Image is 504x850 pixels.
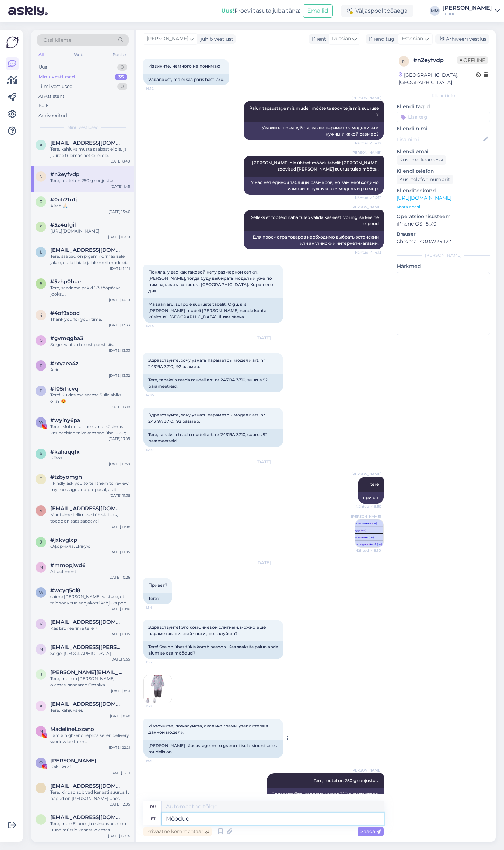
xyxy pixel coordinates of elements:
span: [PERSON_NAME] [351,150,381,155]
div: [DATE] 13:33 [109,323,130,328]
p: Kliendi nimi [397,125,490,132]
div: [DATE] 8:40 [110,159,130,164]
div: [DATE] 11:08 [109,524,130,530]
span: v [40,621,42,627]
div: [DATE] 11:05 [109,550,130,555]
div: Muutsime tellimuse tühistatuks, toode on taas saadaval. [50,512,130,524]
div: Kõik [38,102,49,109]
div: I am a high-end replica seller, delivery worldwide from [GEOGRAPHIC_DATA]. We offer Swiss watches... [50,732,130,745]
div: [DATE] 12:04 [108,833,130,838]
div: Thank you for your time. [50,316,130,323]
div: Tere, kahjuks musta saabast ei ole, ja juurde tulemas hetkel ei ole. [50,146,130,159]
a: [PERSON_NAME]Lenne [442,5,500,16]
div: Arhiveeri vestlus [435,34,489,44]
div: MM [430,6,440,16]
span: Selleks et tooteid näha tuleb valida kas eesti või inglise keelne e-pood [251,215,380,226]
div: Küsi telefoninumbrit [397,175,453,184]
div: saime [PERSON_NAME] vastuse, et teie soovitud soojakotti kahjuks poes ei ole. [50,594,130,606]
a: [URL][DOMAIN_NAME] [397,195,451,201]
div: У нас нет единой таблицы размеров, но вам необходимо измерить нужную вам модель и размер. [244,177,384,195]
div: [URL][DOMAIN_NAME] [50,228,130,234]
div: [DATE] [143,560,384,566]
span: maarja.liis.miiler@gmail.com [50,644,123,650]
textarea: Mõõdud [162,813,384,825]
span: #wcyq5qi8 [50,587,80,594]
span: 5 [40,281,42,286]
div: AI Assistent [38,93,64,100]
div: ru [150,801,156,813]
div: Tere, tootel on 250 g soojustus. [50,178,130,184]
span: Otsi kliente [43,36,71,44]
span: [PERSON_NAME] [351,768,381,773]
img: Attachment [144,675,172,703]
p: Chrome 140.0.7339.122 [397,238,490,245]
div: Klienditugi [366,35,396,43]
span: Russian [332,35,351,43]
span: k [40,451,43,456]
div: All [37,50,45,59]
span: Nähtud ✓ 14:13 [355,250,381,255]
div: [DATE] 12:11 [110,770,130,775]
p: Kliendi tag'id [397,103,490,110]
span: airi.kaldmets@gmail.com [50,701,123,707]
div: Tere, saadame pakid 1-3 tööpäeva jooksul. [50,285,130,297]
div: Kliendi info [397,92,490,99]
div: Kas broneerime teile ? [50,625,130,631]
span: O [39,760,43,765]
div: [DATE] 22:21 [109,745,130,750]
div: Tere, tahaksin teada mudeli art. nr 24319A 3710, suurus 92 parameetreid. [143,374,283,392]
div: Aciu [50,367,130,373]
div: привет [358,492,384,504]
span: g [40,338,43,343]
span: Поняла, у вас как таковой нету размерной сетки. [PERSON_NAME], тогда буду выбирать модель и уже п... [148,269,274,293]
span: a [40,703,43,709]
span: Здравствуйте, хочу узнать параметры модели art. nr 24319A 3710, 92 размер. [148,358,266,369]
div: Для просмотра товаров необходимо выбрать эстонский или английский интернет-магазин. [244,231,384,249]
span: Здравствуйте, хочу узнать параметры модели art. nr 24319A 3710, 92 размер. [148,412,266,424]
div: [DATE] 14:11 [110,266,130,271]
div: [GEOGRAPHIC_DATA], [GEOGRAPHIC_DATA] [399,71,476,86]
span: m [39,647,43,652]
div: Tiimi vestlused [38,83,73,90]
span: Nähtud ✓ 14:12 [355,195,381,200]
span: j [40,539,42,545]
span: a [40,142,43,147]
div: Оформила. Дякую [50,543,130,550]
div: [DATE] 13:05 [108,436,130,441]
span: #kahaqqfx [50,449,80,455]
span: 14:32 [146,447,172,452]
span: #0cb7fn1j [50,196,77,203]
span: f [40,388,42,393]
div: Web [72,50,85,59]
div: [DATE] [143,459,384,465]
span: Привет? [148,582,167,588]
div: Minu vestlused [38,74,75,81]
div: Vabandust, ma ei saa päris hästi aru. [143,74,229,85]
div: Väljaspool tööaega [341,5,413,17]
div: Selge. Vaatan teisest poest siis. [50,341,130,348]
input: Lisa tag [397,112,490,122]
span: #wyiny6pa [50,417,80,423]
div: Tere! See on ühes tükis kombinesoon. Kas saaksite palun anda alumise osa mõõdud? [143,641,283,659]
span: #5z4ufgif [50,222,76,228]
span: [PERSON_NAME] ole ühtset mõõdutabelit [PERSON_NAME] soovitud [PERSON_NAME] suurus tuleb mõõta . [252,160,380,172]
div: et [151,813,155,825]
div: Tere, meil on [PERSON_NAME] olemas, saadame Omniva [PERSON_NAME] post automaati. [50,676,130,688]
span: 1:34 [146,605,172,610]
div: [DATE] 9:55 [110,657,130,662]
div: Здравствуйте, изделие имеет 250 г утеплителя. [267,788,384,800]
div: Proovi tasuta juba täna: [221,7,300,15]
span: 1:35 [146,659,172,665]
span: [PERSON_NAME] [147,35,188,43]
span: 4 [40,312,42,318]
div: 0 [117,83,127,90]
span: #tzbyomgh [50,474,82,480]
span: n [39,174,43,179]
button: Emailid [303,4,333,18]
div: Tere, kindad sobivad kenasti suurus 1 , papud on [PERSON_NAME] ühes suuruses. [50,789,130,802]
span: m [39,565,43,570]
div: [DATE] 12:05 [108,802,130,807]
span: veilerpaula@gmail.com [50,619,123,625]
div: Tere? [143,593,172,604]
span: [PERSON_NAME] [351,205,381,210]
